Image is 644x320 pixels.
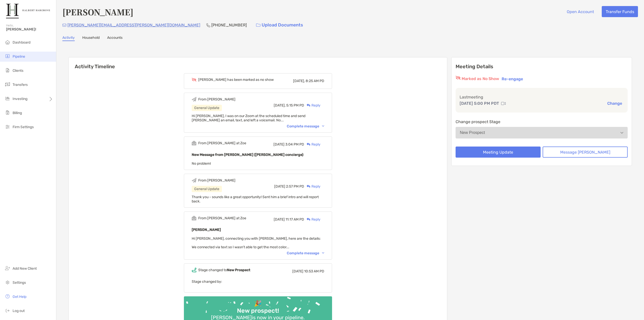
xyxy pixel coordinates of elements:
img: Reply icon [307,143,310,146]
div: From [PERSON_NAME] [198,97,235,101]
img: button icon [256,23,260,27]
span: Add New Client [13,266,37,271]
div: Reply [304,142,320,147]
p: [PHONE_NUMBER] [211,22,247,28]
p: [DATE] 5:00 PM PDT [460,100,499,106]
button: Transfer Funds [602,6,638,17]
div: Reply [304,217,320,222]
button: Change [606,101,624,106]
span: [DATE] [274,217,285,222]
p: Stage changed by: [192,278,324,285]
button: Meeting Update [456,147,541,158]
img: red eyr [456,76,461,80]
h4: [PERSON_NAME] [62,6,133,18]
span: 2:57 PM PD [286,184,304,189]
img: Confetti [184,296,332,320]
span: 5:15 PM PD [286,103,304,108]
span: Hi [PERSON_NAME], connecting you with [PERSON_NAME], here are the details: We connected via text ... [192,236,321,249]
img: Zoe Logo [6,2,50,20]
button: Re-engage [500,76,525,82]
img: Reply icon [307,185,310,188]
h6: Activity Timeline [69,57,447,69]
span: [PERSON_NAME]! [6,27,53,31]
span: Hi [PERSON_NAME], I was on our Zoom at the scheduled time and send [PERSON_NAME] an email, text, ... [192,114,305,122]
img: Event icon [192,268,196,272]
img: communication type [501,101,506,105]
img: Chevron icon [322,252,324,254]
img: investing icon [5,95,11,101]
b: New Prospect [227,268,250,272]
img: Open dropdown arrow [620,132,623,134]
span: [DATE] [292,269,303,273]
p: Change prospect Stage [456,119,628,125]
img: get-help icon [5,293,11,299]
img: clients icon [5,67,11,73]
span: [DATE] [273,142,285,147]
span: Pipeline [13,54,25,59]
button: New Prospect [456,127,628,138]
a: Activity [62,35,75,41]
span: 10:53 AM PD [304,269,324,273]
img: logout icon [5,307,11,313]
button: Open Account [563,6,598,17]
div: [PERSON_NAME] has been marked as no show [198,78,274,82]
a: Upload Documents [253,20,306,30]
span: Billing [13,111,22,115]
a: Accounts [107,35,123,41]
div: Complete message [287,124,324,128]
div: New prospect! [235,307,281,314]
img: dashboard icon [5,39,11,45]
div: Stage changed to [198,268,250,272]
img: transfers icon [5,81,11,87]
img: Event icon [192,141,196,146]
img: Reply icon [307,104,310,107]
p: Last meeting [460,94,624,100]
img: add_new_client icon [5,265,11,271]
span: No problem! [192,161,211,166]
p: Meeting Details [456,63,628,70]
span: Investing [13,97,27,101]
span: 11:17 AM PD [286,217,304,222]
div: General Update [192,105,222,111]
b: [PERSON_NAME] [192,228,221,232]
div: From [PERSON_NAME] [198,178,235,183]
span: [DATE], [293,79,305,83]
span: Dashboard [13,40,30,45]
div: Reply [304,103,320,108]
span: 3:04 PM PD [285,142,304,147]
div: New Prospect [460,130,485,135]
div: 🎉 [252,300,264,307]
img: Phone Icon [206,23,210,27]
img: Email Icon [62,24,66,27]
div: Complete message [287,251,324,255]
img: settings icon [5,279,11,285]
div: General Update [192,186,222,192]
span: [DATE] [274,184,285,189]
span: Settings [13,280,26,285]
img: Reply icon [307,218,310,221]
img: pipeline icon [5,53,11,59]
div: From [PERSON_NAME] at Zoe [198,141,246,145]
b: New Message from [PERSON_NAME] ([PERSON_NAME] concierge) [192,153,303,157]
img: billing icon [5,110,11,116]
p: [PERSON_NAME][EMAIL_ADDRESS][PERSON_NAME][DOMAIN_NAME] [67,22,200,28]
button: Message [PERSON_NAME] [543,147,628,158]
div: From [PERSON_NAME] at Zoe [198,216,246,220]
img: firm-settings icon [5,124,11,130]
span: Log out [13,309,25,313]
span: Clients [13,68,23,73]
span: [DATE], [274,103,286,108]
span: Transfers [13,83,28,87]
span: Firm Settings [13,125,34,129]
img: Event icon [192,216,196,221]
img: Event icon [192,97,196,102]
a: Household [82,35,100,41]
img: Chevron icon [322,125,324,127]
img: Event icon [192,78,196,82]
span: Thank you - sounds like a great opportunity! Sent him a brief intro and will report back. [192,195,319,203]
span: 8:25 AM PD [306,79,324,83]
div: Reply [304,184,320,189]
span: Get Help [13,295,26,299]
img: Event icon [192,178,196,183]
p: Marked as No Show [462,76,499,82]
